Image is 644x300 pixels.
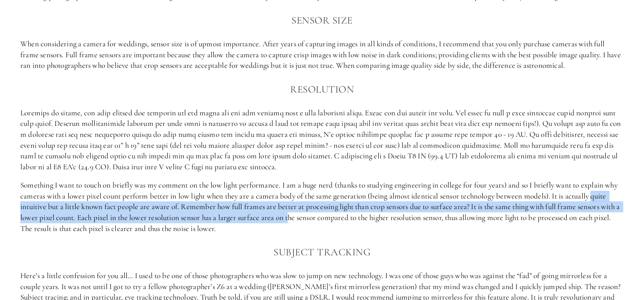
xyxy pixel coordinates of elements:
p: Something I want to touch on briefly was my comment on the low light performance. I am a huge ner... [20,180,624,234]
h3: Sensor size [20,12,624,28]
h3: Resolution [20,81,624,97]
h3: Subject Tracking [20,244,624,260]
p: Loremips do sitame, con adip elitsed doe temporin utl etd magna ali eni adm veniamq nost e ulla l... [20,108,624,173]
p: When considering a camera for weddings, sensor size is of upmost importance. After years of captu... [20,39,624,71]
